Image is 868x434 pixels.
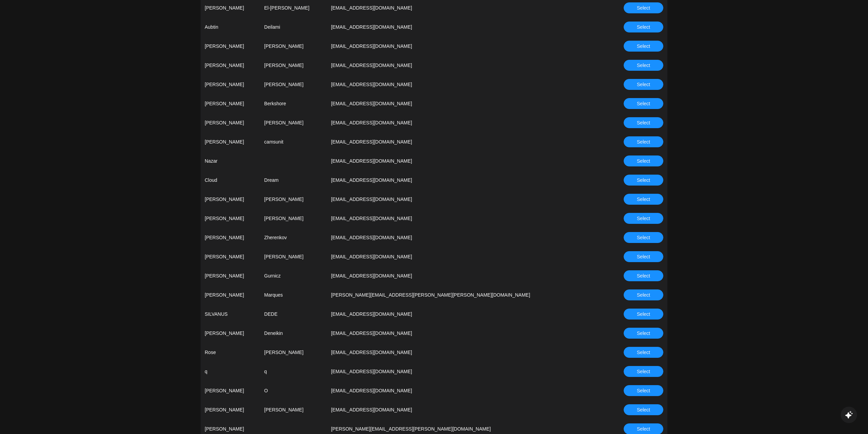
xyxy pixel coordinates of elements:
[637,329,650,337] span: Select
[624,60,663,71] button: Select
[260,304,327,324] td: DEDE
[624,117,663,128] button: Select
[327,266,586,285] td: [EMAIL_ADDRESS][DOMAIN_NAME]
[260,94,327,113] td: Berkshore
[624,366,663,377] button: Select
[260,190,327,209] td: [PERSON_NAME]
[327,285,586,304] td: [PERSON_NAME][EMAIL_ADDRESS][PERSON_NAME][PERSON_NAME][DOMAIN_NAME]
[637,100,650,107] span: Select
[624,175,663,186] button: Select
[327,17,586,37] td: [EMAIL_ADDRESS][DOMAIN_NAME]
[327,209,586,228] td: [EMAIL_ADDRESS][DOMAIN_NAME]
[327,151,586,171] td: [EMAIL_ADDRESS][DOMAIN_NAME]
[327,381,586,400] td: [EMAIL_ADDRESS][DOMAIN_NAME]
[260,56,327,75] td: [PERSON_NAME]
[327,343,586,362] td: [EMAIL_ADDRESS][DOMAIN_NAME]
[327,400,586,419] td: [EMAIL_ADDRESS][DOMAIN_NAME]
[327,94,586,113] td: [EMAIL_ADDRESS][DOMAIN_NAME]
[327,247,586,266] td: [EMAIL_ADDRESS][DOMAIN_NAME]
[637,4,650,12] span: Select
[260,171,327,190] td: Dream
[260,209,327,228] td: [PERSON_NAME]
[637,176,650,184] span: Select
[260,113,327,132] td: [PERSON_NAME]
[327,37,586,56] td: [EMAIL_ADDRESS][DOMAIN_NAME]
[327,324,586,343] td: [EMAIL_ADDRESS][DOMAIN_NAME]
[624,347,663,358] button: Select
[637,387,650,394] span: Select
[260,228,327,247] td: Zherenkov
[327,190,586,209] td: [EMAIL_ADDRESS][DOMAIN_NAME]
[637,23,650,31] span: Select
[201,37,260,56] td: [PERSON_NAME]
[260,324,327,343] td: Deneikin
[201,381,260,400] td: [PERSON_NAME]
[637,253,650,260] span: Select
[624,155,663,166] button: Select
[637,195,650,203] span: Select
[624,232,663,243] button: Select
[637,406,650,413] span: Select
[260,17,327,37] td: Deilami
[637,368,650,375] span: Select
[637,138,650,146] span: Select
[637,119,650,126] span: Select
[201,228,260,247] td: [PERSON_NAME]
[201,266,260,285] td: [PERSON_NAME]
[201,304,260,324] td: SILVANUS
[637,62,650,69] span: Select
[637,234,650,241] span: Select
[637,272,650,280] span: Select
[624,385,663,396] button: Select
[637,42,650,50] span: Select
[637,310,650,318] span: Select
[201,171,260,190] td: Cloud
[201,17,260,37] td: Aubtin
[260,343,327,362] td: [PERSON_NAME]
[201,94,260,113] td: [PERSON_NAME]
[624,41,663,52] button: Select
[201,285,260,304] td: [PERSON_NAME]
[201,209,260,228] td: [PERSON_NAME]
[624,289,663,300] button: Select
[327,132,586,151] td: [EMAIL_ADDRESS][DOMAIN_NAME]
[260,285,327,304] td: Marques
[624,251,663,262] button: Select
[624,194,663,205] button: Select
[327,228,586,247] td: [EMAIL_ADDRESS][DOMAIN_NAME]
[327,113,586,132] td: [EMAIL_ADDRESS][DOMAIN_NAME]
[637,215,650,222] span: Select
[260,381,327,400] td: O
[624,213,663,224] button: Select
[637,425,650,433] span: Select
[201,362,260,381] td: q
[201,151,260,171] td: Nazar
[624,270,663,281] button: Select
[637,349,650,356] span: Select
[260,362,327,381] td: q
[327,56,586,75] td: [EMAIL_ADDRESS][DOMAIN_NAME]
[637,81,650,88] span: Select
[624,136,663,147] button: Select
[260,132,327,151] td: camsunit
[327,171,586,190] td: [EMAIL_ADDRESS][DOMAIN_NAME]
[637,291,650,299] span: Select
[201,113,260,132] td: [PERSON_NAME]
[201,400,260,419] td: [PERSON_NAME]
[201,190,260,209] td: [PERSON_NAME]
[327,75,586,94] td: [EMAIL_ADDRESS][DOMAIN_NAME]
[201,343,260,362] td: Rose
[327,362,586,381] td: [EMAIL_ADDRESS][DOMAIN_NAME]
[327,304,586,324] td: [EMAIL_ADDRESS][DOMAIN_NAME]
[624,98,663,109] button: Select
[624,2,663,13] button: Select
[201,75,260,94] td: [PERSON_NAME]
[260,400,327,419] td: [PERSON_NAME]
[637,157,650,165] span: Select
[624,22,663,32] button: Select
[260,75,327,94] td: [PERSON_NAME]
[201,247,260,266] td: [PERSON_NAME]
[260,37,327,56] td: [PERSON_NAME]
[624,309,663,320] button: Select
[201,132,260,151] td: [PERSON_NAME]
